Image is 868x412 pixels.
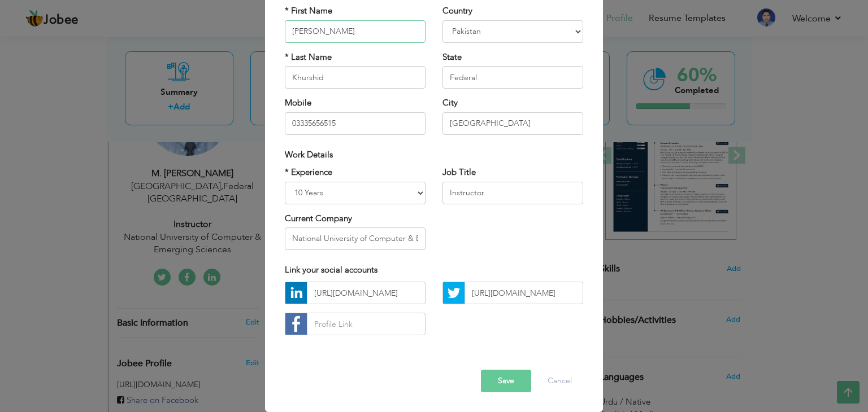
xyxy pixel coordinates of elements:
span: Link your social accounts [285,264,377,275]
img: linkedin [285,282,307,304]
label: * Experience [285,166,332,178]
input: Profile Link [307,282,426,304]
label: Job Title [442,166,476,178]
label: Country [442,5,472,17]
label: State [442,51,462,63]
input: Profile Link [307,313,426,335]
img: Twitter [443,282,465,304]
span: Work Details [285,149,333,160]
label: * First Name [285,5,332,17]
img: facebook [285,313,307,335]
label: City [442,97,458,109]
label: Current Company [285,213,352,225]
label: Mobile [285,97,311,109]
input: Profile Link [465,282,583,304]
button: Save [481,370,531,392]
button: Cancel [536,370,583,392]
label: * Last Name [285,51,332,63]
